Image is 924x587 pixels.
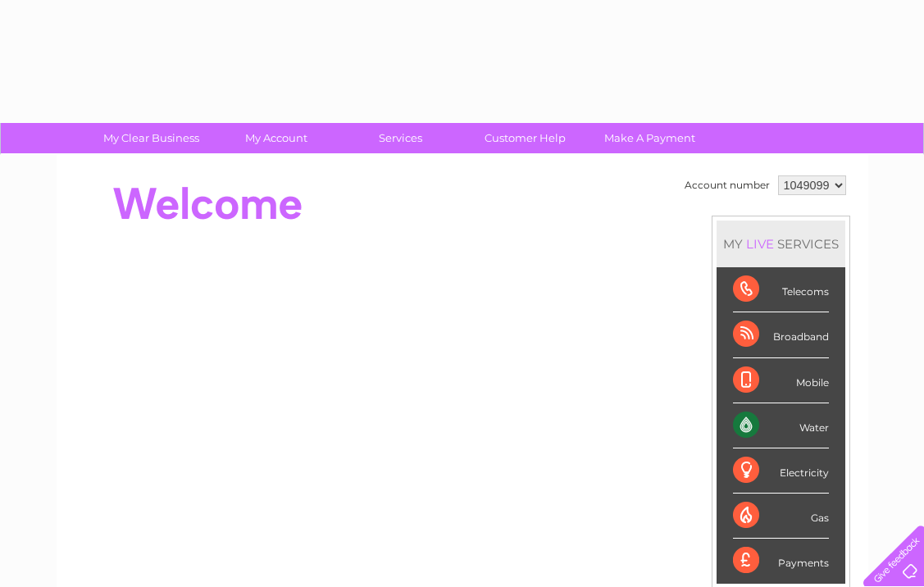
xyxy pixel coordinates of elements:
[743,236,777,252] div: LIVE
[84,123,219,153] a: My Clear Business
[333,123,468,153] a: Services
[733,312,829,357] div: Broadband
[733,539,829,583] div: Payments
[680,171,774,199] td: Account number
[208,123,344,153] a: My Account
[733,358,829,403] div: Mobile
[582,123,717,153] a: Make A Payment
[457,123,593,153] a: Customer Help
[733,403,829,448] div: Water
[733,448,829,494] div: Electricity
[717,221,845,267] div: MY SERVICES
[733,494,829,539] div: Gas
[733,267,829,312] div: Telecoms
